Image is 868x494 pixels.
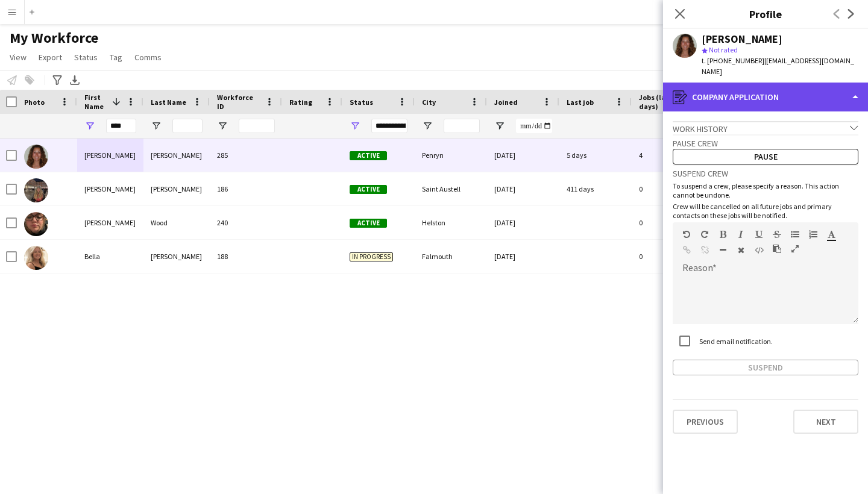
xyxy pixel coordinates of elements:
[559,139,632,172] div: 5 days
[791,230,799,239] button: Unordered List
[34,49,67,65] a: Export
[239,119,275,133] input: Workforce ID Filter Input
[755,230,763,239] button: Underline
[737,245,745,255] button: Clear Formatting
[827,230,835,239] button: Text Color
[84,93,107,111] span: First Name
[673,149,858,164] button: Pause
[350,185,387,194] span: Active
[632,139,710,172] div: 4
[567,98,594,107] span: Last job
[105,49,127,65] a: Tag
[134,52,162,63] span: Comms
[50,73,64,87] app-action-btn: Advanced filters
[74,52,98,63] span: Status
[151,120,162,131] button: Open Filter Menu
[77,172,143,205] div: [PERSON_NAME]
[673,138,858,149] h3: Pause crew
[415,139,487,172] div: Penryn
[172,119,203,133] input: Last Name Filter Input
[673,410,738,434] button: Previous
[77,240,143,273] div: Bella
[289,98,312,107] span: Rating
[69,49,102,65] a: Status
[682,230,691,239] button: Undo
[487,172,559,205] div: [DATE]
[737,230,745,239] button: Italic
[632,172,710,205] div: 0
[559,172,632,205] div: 411 days
[143,139,210,172] div: [PERSON_NAME]
[77,206,143,239] div: [PERSON_NAME]
[702,34,782,45] div: [PERSON_NAME]
[24,145,48,169] img: Ella Benbow
[422,120,433,131] button: Open Filter Menu
[10,29,98,47] span: My Workforce
[773,244,781,254] button: Paste as plain text
[210,206,282,239] div: 240
[702,56,764,65] span: t. [PHONE_NUMBER]
[106,119,136,133] input: First Name Filter Input
[487,206,559,239] div: [DATE]
[210,240,282,273] div: 188
[350,120,360,131] button: Open Filter Menu
[673,181,858,199] p: To suspend a crew, please specify a reason. This action cannot be undone.
[415,240,487,273] div: Falmouth
[663,6,868,22] h3: Profile
[791,244,799,254] button: Fullscreen
[151,98,186,107] span: Last Name
[84,120,95,131] button: Open Filter Menu
[663,83,868,111] div: Company application
[210,139,282,172] div: 285
[143,206,210,239] div: Wood
[632,206,710,239] div: 0
[673,168,858,179] h3: Suspend crew
[516,119,552,133] input: Joined Filter Input
[143,172,210,205] div: [PERSON_NAME]
[719,245,727,255] button: Horizontal Line
[350,98,373,107] span: Status
[793,410,858,434] button: Next
[773,230,781,239] button: Strikethrough
[77,139,143,172] div: [PERSON_NAME]
[5,49,31,65] a: View
[487,240,559,273] div: [DATE]
[415,206,487,239] div: Helston
[24,98,45,107] span: Photo
[702,56,854,76] span: | [EMAIL_ADDRESS][DOMAIN_NAME]
[719,230,727,239] button: Bold
[444,119,480,133] input: City Filter Input
[350,219,387,228] span: Active
[350,252,393,261] span: In progress
[24,212,48,236] img: Ella Wood
[632,240,710,273] div: 0
[494,98,518,107] span: Joined
[210,172,282,205] div: 186
[487,139,559,172] div: [DATE]
[110,52,122,63] span: Tag
[639,93,688,111] span: Jobs (last 90 days)
[422,98,436,107] span: City
[697,337,773,346] label: Send email notification.
[217,93,260,111] span: Workforce ID
[217,120,228,131] button: Open Filter Menu
[39,52,62,63] span: Export
[415,172,487,205] div: Saint Austell
[673,121,858,134] div: Work history
[68,73,82,87] app-action-btn: Export XLSX
[809,230,817,239] button: Ordered List
[673,202,858,220] p: Crew will be cancelled on all future jobs and primary contacts on these jobs will be notified.
[143,240,210,273] div: [PERSON_NAME]
[24,178,48,202] img: Ella Rowe-Hall
[755,245,763,255] button: HTML Code
[709,45,738,54] span: Not rated
[700,230,709,239] button: Redo
[130,49,166,65] a: Comms
[24,246,48,270] img: Bella Evans
[494,120,505,131] button: Open Filter Menu
[10,52,27,63] span: View
[350,151,387,160] span: Active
